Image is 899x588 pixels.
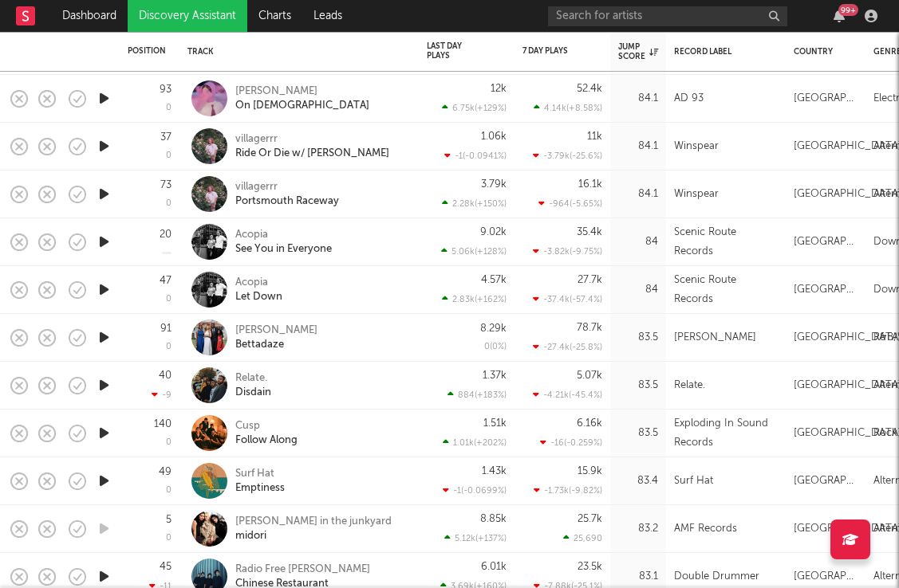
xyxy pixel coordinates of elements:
div: Portsmouth Raceway [235,194,339,209]
div: [GEOGRAPHIC_DATA] [794,233,858,252]
div: 1.51k [483,418,507,429]
div: villagerrr [235,132,389,147]
div: 84.1 [618,89,658,108]
div: Record Label [674,47,770,57]
div: 84 [618,280,658,300]
div: 12k [491,84,507,94]
div: 5.06k ( +128 % ) [441,246,507,257]
div: 6.01k [481,562,507,572]
a: villagerrrPortsmouth Raceway [235,180,339,209]
div: 83.5 [618,376,658,395]
div: 0 [166,534,172,543]
div: Winspear [674,137,719,156]
div: AD 93 [674,89,704,108]
a: Surf HatEmptiness [235,467,285,496]
div: 37 [160,132,172,143]
div: [PERSON_NAME] [235,84,369,99]
div: 8.29k [480,323,507,334]
div: 15.9k [578,466,602,476]
div: Relate. [674,376,705,395]
div: Acopia [235,228,332,242]
div: Acopia [235,276,282,290]
div: 16.1k [578,179,602,190]
div: 4.14k ( +8.58 % ) [534,103,602,113]
div: 2.28k ( +150 % ) [442,198,507,209]
div: 49 [159,467,172,477]
a: AcopiaLet Down [235,276,282,304]
div: 2.83k ( +162 % ) [442,294,507,304]
div: -37.4k ( -57.4 % ) [533,294,602,304]
div: [PERSON_NAME] in the junkyard [235,515,392,529]
div: [GEOGRAPHIC_DATA] [794,89,858,108]
div: 0 ( 0 % ) [484,343,507,351]
div: Exploding In Sound Records [674,414,778,453]
div: 0 [166,343,172,351]
div: [PERSON_NAME] [674,328,756,347]
div: 84.1 [618,185,658,204]
div: 140 [154,419,172,429]
a: Relate.Disdain [235,371,271,400]
div: See You in Everyone [235,242,332,257]
div: 1.06k [481,131,507,142]
div: 78.7k [577,323,602,333]
div: -16 ( -0.259 % ) [540,437,602,448]
div: Double Drummer [674,567,759,586]
div: 73 [160,180,172,190]
div: Surf Hat [235,467,285,481]
div: -1 ( -0.0699 % ) [443,485,507,496]
div: 6.75k ( +129 % ) [442,103,507,113]
div: Follow Along [235,433,298,448]
div: [GEOGRAPHIC_DATA] [794,472,858,491]
div: 84 [618,233,658,252]
div: Position [128,46,166,56]
div: 0 [166,438,172,447]
div: 93 [160,84,172,95]
div: Last Day Plays [427,41,483,61]
a: AcopiaSee You in Everyone [235,228,332,257]
div: -1.73k ( -9.82 % ) [534,485,602,496]
div: 7 Day Plays [522,46,578,56]
div: villagerrr [235,180,339,194]
div: Surf Hat [674,472,713,491]
button: 99+ [834,10,845,22]
div: 52.4k [577,84,602,94]
a: [PERSON_NAME] in the junkyardmidori [235,515,392,543]
div: 20 [160,229,172,240]
div: 0 [166,486,172,495]
div: 8.85k [480,514,507,524]
div: -964 ( -5.65 % ) [538,198,602,209]
div: Radio Free [PERSON_NAME] [235,563,370,577]
div: 1.43k [482,466,507,476]
div: [GEOGRAPHIC_DATA] [794,280,858,300]
div: On [DEMOGRAPHIC_DATA] [235,99,369,113]
div: Let Down [235,290,282,304]
div: 40 [159,370,172,381]
div: Disdain [235,386,271,400]
div: Winspear [674,185,719,204]
div: Track [187,47,403,57]
div: 99 + [838,4,858,16]
div: 0 [166,104,172,112]
div: 84.1 [618,137,658,156]
div: Scenic Route Records [674,223,778,261]
div: 3.79k [481,179,507,190]
div: 47 [160,276,172,286]
div: Rock [873,424,897,443]
div: Emptiness [235,481,285,496]
div: 83.5 [618,424,658,443]
div: [PERSON_NAME] [235,323,317,338]
div: midori [235,529,392,543]
div: 5.07k [577,370,602,381]
div: 1.37k [483,370,507,381]
div: 0 [166,199,172,208]
div: -27.4k ( -25.8 % ) [533,342,602,352]
div: Ride Or Die w/ [PERSON_NAME] [235,147,389,161]
a: CuspFollow Along [235,419,298,448]
div: Cusp [235,419,298,433]
div: [GEOGRAPHIC_DATA] [794,567,858,586]
div: 5.12k ( +137 % ) [444,533,507,543]
div: 4.57k [481,275,507,285]
div: 23.5k [578,562,602,572]
div: 83.1 [618,567,658,586]
div: 0 [166,295,172,304]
